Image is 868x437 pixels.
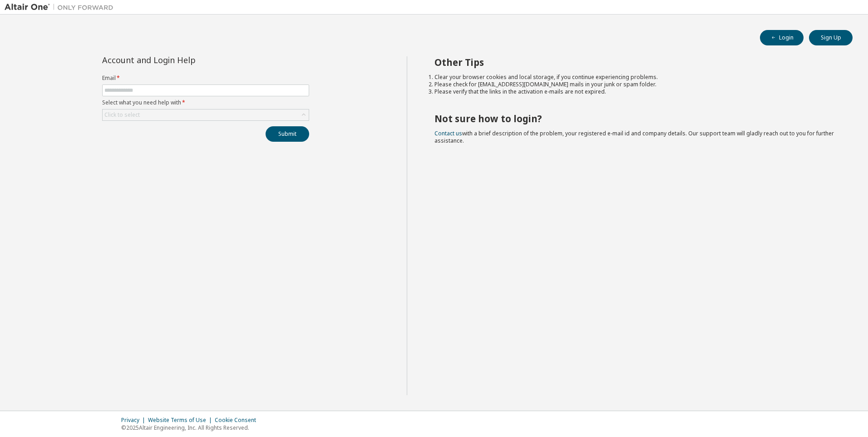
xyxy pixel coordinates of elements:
div: Click to select [103,109,309,120]
button: Login [760,30,804,45]
li: Please verify that the links in the activation e-mails are not expired. [434,88,837,95]
a: Contact us [434,129,462,137]
div: Website Terms of Use [148,417,215,424]
label: Select what you need help with [102,99,309,106]
button: Sign Up [809,30,853,45]
p: © 2025 Altair Engineering, Inc. All Rights Reserved. [121,424,261,432]
div: Privacy [121,417,148,424]
h2: Other Tips [434,56,837,68]
div: Cookie Consent [215,417,261,424]
label: Email [102,74,309,82]
span: with a brief description of the problem, your registered e-mail id and company details. Our suppo... [434,129,834,144]
img: Altair One [5,3,118,12]
li: Clear your browser cookies and local storage, if you continue experiencing problems. [434,74,837,81]
li: Please check for [EMAIL_ADDRESS][DOMAIN_NAME] mails in your junk or spam folder. [434,81,837,88]
div: Account and Login Help [102,56,268,64]
button: Submit [266,126,309,142]
h2: Not sure how to login? [434,113,837,124]
div: Click to select [104,111,140,119]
